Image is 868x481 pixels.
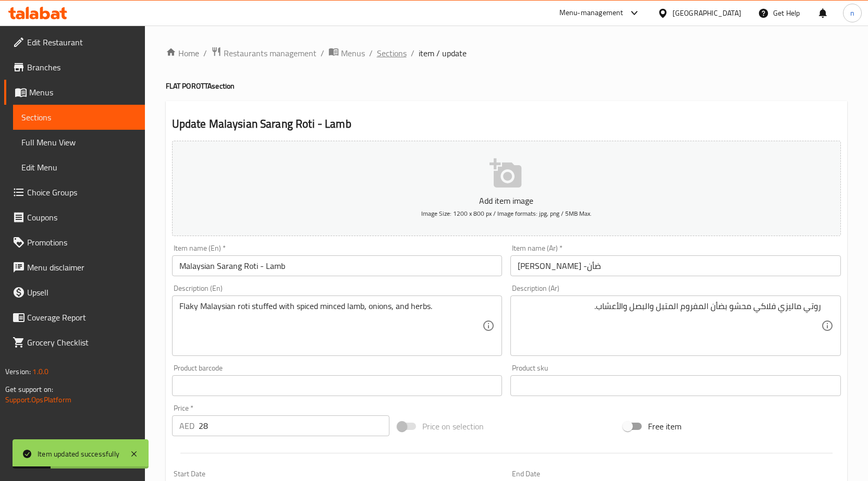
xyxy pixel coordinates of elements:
[4,80,145,105] a: Menus
[411,47,414,59] li: /
[4,55,145,80] a: Branches
[673,7,741,19] div: [GEOGRAPHIC_DATA]
[518,301,821,351] textarea: روتي ماليزي فلاكي محشو بضأن المفروم المتبل والبصل والأعشاب.
[4,330,145,355] a: Grocery Checklist
[27,36,137,48] span: Edit Restaurant
[172,255,503,276] input: Enter name En
[27,336,137,349] span: Grocery Checklist
[422,420,484,433] span: Price on selection
[32,365,48,378] span: 1.0.0
[29,86,137,98] span: Menus
[510,255,841,276] input: Enter name Ar
[377,47,407,59] a: Sections
[13,155,145,180] a: Edit Menu
[27,236,137,249] span: Promotions
[4,305,145,330] a: Coverage Report
[179,301,483,351] textarea: Flaky Malaysian roti stuffed with spiced minced lamb, onions, and herbs.
[21,136,137,149] span: Full Menu View
[27,286,137,299] span: Upsell
[21,161,137,174] span: Edit Menu
[419,47,467,59] span: item / update
[4,205,145,230] a: Coupons
[4,30,145,55] a: Edit Restaurant
[199,415,389,436] input: Please enter price
[5,365,31,378] span: Version:
[4,180,145,205] a: Choice Groups
[4,280,145,305] a: Upsell
[38,448,119,460] div: Item updated successfully
[4,230,145,255] a: Promotions
[27,186,137,199] span: Choice Groups
[179,420,194,432] p: AED
[21,111,137,124] span: Sections
[166,47,199,59] a: Home
[188,194,825,207] p: Add item image
[172,375,503,396] input: Please enter product barcode
[5,383,53,396] span: Get support on:
[166,46,847,60] nav: breadcrumb
[203,47,207,59] li: /
[850,7,854,19] span: n
[172,116,841,132] h2: Update Malaysian Sarang Roti - Lamb
[13,105,145,130] a: Sections
[4,255,145,280] a: Menu disclaimer
[27,311,137,324] span: Coverage Report
[369,47,373,59] li: /
[648,420,681,433] span: Free item
[559,7,624,19] div: Menu-management
[328,46,365,60] a: Menus
[27,261,137,274] span: Menu disclaimer
[224,47,316,59] span: Restaurants management
[341,47,365,59] span: Menus
[5,393,71,406] a: Support.OpsPlatform
[321,47,324,59] li: /
[510,375,841,396] input: Please enter product sku
[27,211,137,224] span: Coupons
[421,207,592,219] span: Image Size: 1200 x 800 px / Image formats: jpg, png / 5MB Max.
[172,141,841,236] button: Add item imageImage Size: 1200 x 800 px / Image formats: jpg, png / 5MB Max.
[166,81,847,91] h4: FLAT POROTTA section
[27,61,137,73] span: Branches
[13,130,145,155] a: Full Menu View
[211,46,316,60] a: Restaurants management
